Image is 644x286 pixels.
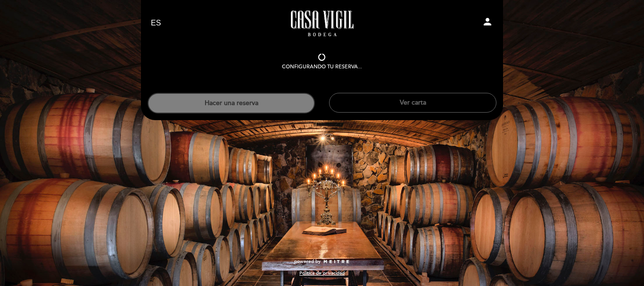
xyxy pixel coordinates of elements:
[482,16,493,31] button: person
[323,260,350,264] img: MEITRE
[329,93,496,113] button: Ver carta
[299,270,345,277] a: Política de privacidad
[294,258,350,265] a: powered by
[294,258,321,265] span: powered by
[282,63,362,71] div: Configurando tu reserva...
[263,10,381,36] a: Casa Vigil - Restaurante
[148,93,315,114] button: Hacer una reserva
[482,16,493,27] i: person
